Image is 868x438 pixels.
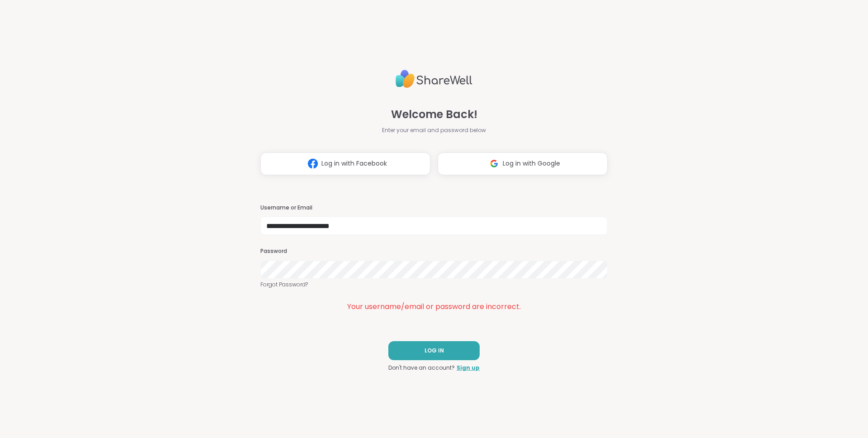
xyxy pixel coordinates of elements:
span: Don't have an account? [388,364,455,372]
img: ShareWell Logo [396,66,472,92]
a: Forgot Password? [260,281,608,289]
span: Welcome Back! [391,106,477,123]
div: Your username/email or password are incorrect. [260,301,608,312]
span: Log in with Facebook [321,159,387,168]
button: Log in with Google [438,152,608,175]
h3: Password [260,248,608,255]
h3: Username or Email [260,204,608,212]
span: LOG IN [425,347,444,355]
a: Sign up [457,364,480,372]
img: ShareWell Logomark [486,155,503,172]
button: LOG IN [388,341,480,360]
img: ShareWell Logomark [304,155,321,172]
span: Log in with Google [503,159,560,168]
button: Log in with Facebook [260,152,430,175]
span: Enter your email and password below [382,126,486,134]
